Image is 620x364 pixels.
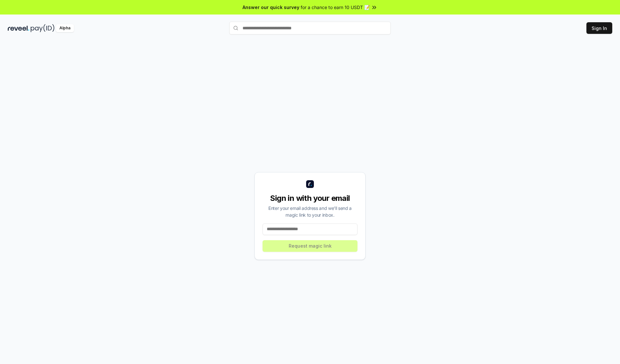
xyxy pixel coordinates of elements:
img: pay_id [31,24,55,32]
span: for a chance to earn 10 USDT 📝 [301,4,370,11]
div: Alpha [56,24,74,32]
span: Answer our quick survey [243,4,299,11]
div: Enter your email address and we’ll send a magic link to your inbox. [263,205,357,218]
img: reveel_dark [8,24,29,32]
button: Sign In [586,22,612,34]
div: Sign in with your email [263,193,357,203]
img: logo_small [306,180,314,188]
